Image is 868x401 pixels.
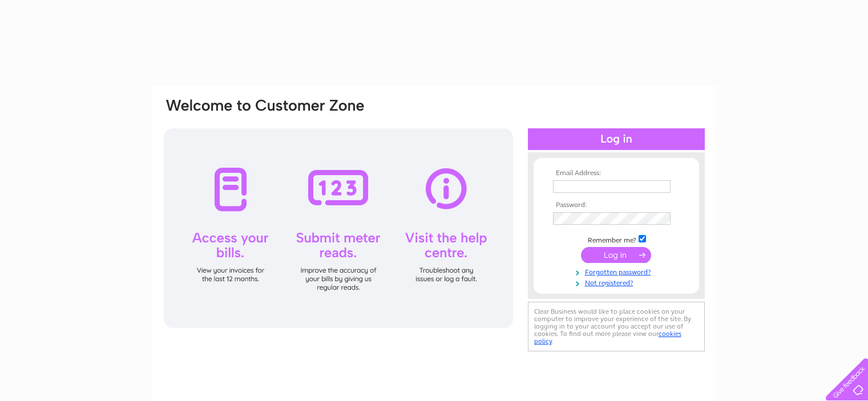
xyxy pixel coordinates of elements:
a: Not registered? [553,277,683,287]
td: Remember me? [550,233,683,245]
th: Email Address: [550,169,683,177]
div: Clear Business would like to place cookies on your computer to improve your experience of the sit... [528,302,705,351]
th: Password: [550,201,683,209]
input: Submit [581,247,651,263]
a: cookies policy [534,330,681,345]
a: Forgotten password? [553,266,683,277]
